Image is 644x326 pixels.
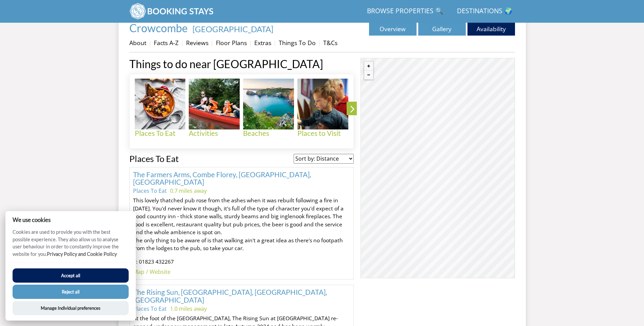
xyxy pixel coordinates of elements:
[13,285,129,299] button: Reject all
[418,22,466,36] a: Gallery
[216,39,247,47] a: Floor Plans
[5,228,136,263] p: Cookies are used to provide you with the best possible experience. They also allow us to analyse ...
[189,79,240,129] img: Activities
[170,187,207,195] li: 0.7 miles away
[352,79,403,129] img: Food, Shops & Markets
[186,39,208,47] a: Reviews
[133,170,311,186] a: The Farmers Arms, Combe Florey, [GEOGRAPHIC_DATA], [GEOGRAPHIC_DATA]
[150,268,170,276] a: Website
[5,217,136,223] h2: We use cookies
[364,70,373,79] button: Zoom out
[279,39,316,47] a: Things To Do
[364,62,373,70] button: Zoom in
[243,79,297,137] a: Beaches
[297,129,348,137] h4: Places to Visit
[361,58,514,278] canvas: Map
[129,21,190,35] a: Crowcombe
[133,288,327,304] a: The Rising Sun, [GEOGRAPHIC_DATA], [GEOGRAPHIC_DATA], [GEOGRAPHIC_DATA]
[297,79,352,137] a: Places to Visit
[133,258,350,266] p: T: 01823 432267
[189,79,243,137] a: Activities
[454,4,515,19] a: Destinations 🌍
[297,79,348,129] img: Places to Visit
[13,301,129,315] button: Manage Individual preferences
[129,3,214,20] img: BookingStays
[133,187,167,195] a: Places To Eat
[129,39,146,47] a: About
[170,305,207,313] li: 1.0 miles away
[243,79,294,129] img: Beaches
[133,268,144,276] a: Map
[133,305,167,312] a: Places To Eat
[192,24,273,34] a: [GEOGRAPHIC_DATA]
[467,22,515,36] a: Availability
[352,79,406,145] a: Food, Shops & Markets
[189,129,240,137] h4: Activities
[47,251,117,257] a: Privacy Policy and Cookie Policy
[352,129,403,145] h4: Food, Shops & Markets
[133,197,350,252] p: This lovely thatched pub rose from the ashes when it was rebuilt following a fire in [DATE]. You'...
[135,129,186,137] h4: Places To Eat
[190,24,273,34] span: -
[254,39,271,47] a: Extras
[364,4,446,19] a: Browse Properties 🔍
[323,39,337,47] a: T&Cs
[13,268,129,283] button: Accept all
[129,154,179,164] a: Places To Eat
[135,79,186,129] img: Places To Eat
[154,39,179,47] a: Facts A-Z
[129,21,188,35] span: Crowcombe
[369,22,417,36] a: Overview
[135,79,189,137] a: Places To Eat
[243,129,294,137] h4: Beaches
[129,58,354,70] h1: Things to do near [GEOGRAPHIC_DATA]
